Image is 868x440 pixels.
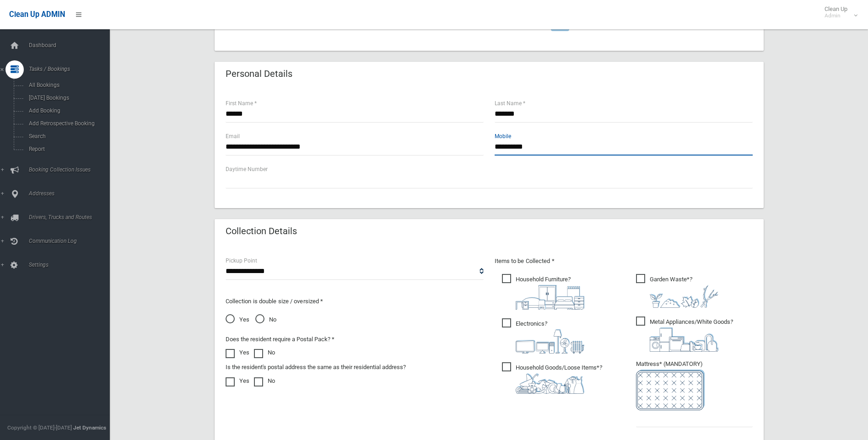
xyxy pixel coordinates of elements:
span: All Bookings [26,82,109,88]
img: e7408bece873d2c1783593a074e5cb2f.png [636,370,705,410]
span: Tasks / Bookings [26,66,117,72]
span: Booking Collection Issues [26,166,117,173]
span: Garden Waste* [636,274,718,308]
span: No [255,314,276,325]
label: No [254,347,275,358]
label: Is the resident's postal address the same as their residential address? [226,362,406,373]
small: Admin [825,12,847,19]
span: Dashboard [26,42,117,48]
i: ? [516,364,602,394]
span: Metal Appliances/White Goods [636,317,733,352]
span: Household Furniture [502,274,584,310]
label: Yes [226,347,249,358]
img: b13cc3517677393f34c0a387616ef184.png [516,373,584,394]
span: Addresses [26,190,117,197]
label: Does the resident require a Postal Pack? * [226,334,334,345]
span: Report [26,146,109,152]
img: 4fd8a5c772b2c999c83690221e5242e0.png [650,285,718,308]
span: [DATE] Bookings [26,95,109,101]
span: Yes [226,314,249,325]
span: Electronics [502,318,584,354]
span: Copyright © [DATE]-[DATE] [7,424,72,431]
i: ? [650,318,733,352]
i: ? [516,320,584,354]
label: Yes [226,376,249,386]
img: 394712a680b73dbc3d2a6a3a7ffe5a07.png [516,329,584,354]
strong: Jet Dynamics [73,424,106,431]
span: Clean Up ADMIN [9,10,65,19]
span: Mattress* (MANDATORY) [636,360,753,410]
header: Personal Details [215,65,303,83]
i: ? [650,276,718,308]
span: Settings [26,262,117,268]
img: 36c1b0289cb1767239cdd3de9e694f19.png [650,327,718,352]
span: Add Retrospective Booking [26,120,109,127]
span: Add Booking [26,107,109,114]
span: Clean Up [820,5,857,19]
p: Collection is double size / oversized * [226,296,484,307]
span: Search [26,133,109,140]
span: Household Goods/Loose Items* [502,362,602,394]
i: ? [516,276,584,310]
p: Items to be Collected * [495,256,753,267]
label: No [254,376,275,386]
img: aa9efdbe659d29b613fca23ba79d85cb.png [516,285,584,310]
header: Collection Details [215,222,308,240]
span: Communication Log [26,238,117,244]
span: Drivers, Trucks and Routes [26,214,117,220]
